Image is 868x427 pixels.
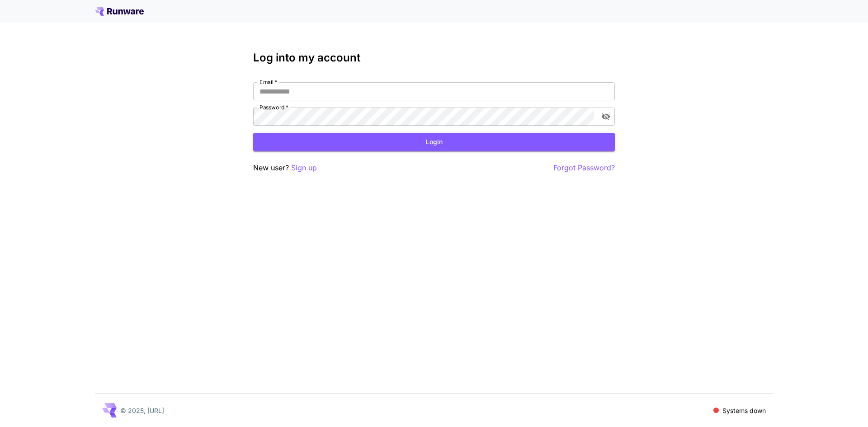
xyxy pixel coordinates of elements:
button: toggle password visibility [598,108,614,125]
button: Forgot Password? [553,162,615,174]
p: New user? [253,162,317,174]
h3: Log into my account [253,52,615,64]
button: Login [253,133,615,151]
p: Systems down [722,406,766,415]
label: Email [259,78,277,86]
p: © 2025, [URL] [120,406,164,415]
label: Password [259,103,288,111]
button: Sign up [291,162,317,174]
